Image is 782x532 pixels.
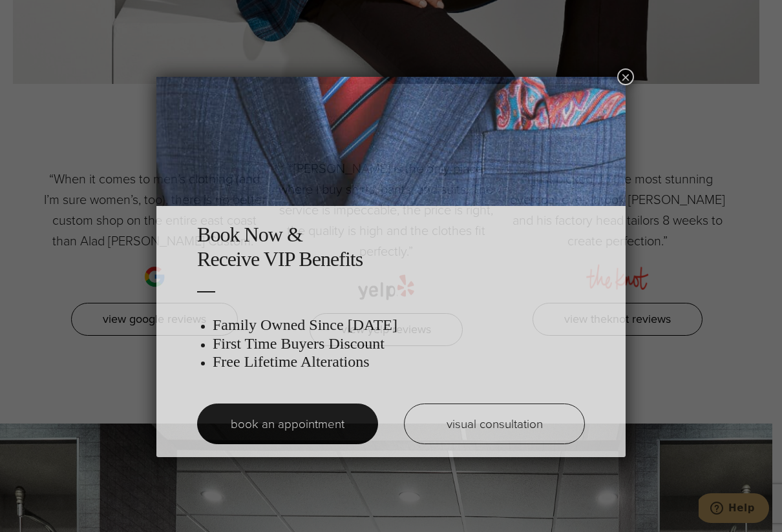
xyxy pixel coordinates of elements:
[197,222,585,272] h2: Book Now & Receive VIP Benefits
[404,404,585,444] a: visual consultation
[197,404,378,444] a: book an appointment
[617,68,634,85] button: Close
[213,316,585,334] h3: Family Owned Since [DATE]
[213,353,585,371] h3: Free Lifetime Alterations
[213,334,585,353] h3: First Time Buyers Discount
[30,9,56,21] span: Help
